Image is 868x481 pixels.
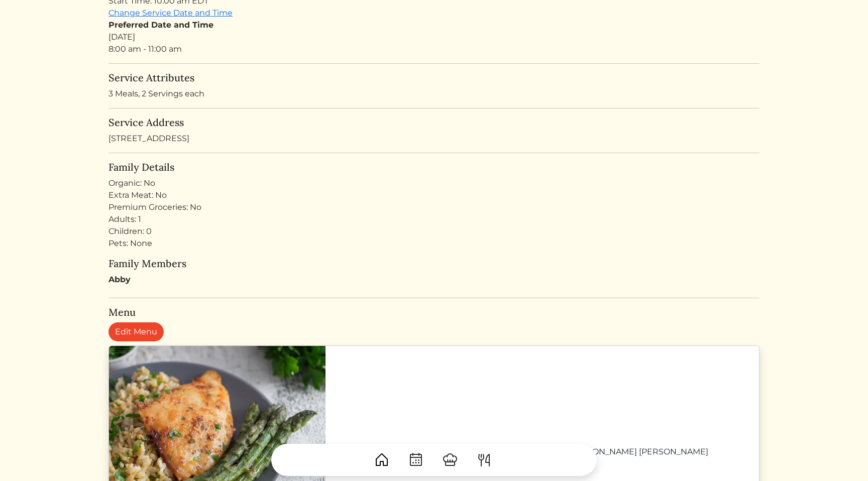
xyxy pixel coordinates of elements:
div: [STREET_ADDRESS] [108,116,759,145]
img: ChefHat-a374fb509e4f37eb0702ca99f5f64f3b6956810f32a249b33092029f8484b388.svg [442,452,458,468]
div: [DATE] 8:00 am - 11:00 am [108,19,759,55]
h5: Service Address [108,116,759,129]
h5: Family Members [108,258,759,270]
div: Adults: 1 Children: 0 Pets: None [108,213,759,250]
img: CalendarDots-5bcf9d9080389f2a281d69619e1c85352834be518fbc73d9501aef674afc0d57.svg [408,452,424,468]
div: Organic: No [108,177,759,189]
h5: Service Attributes [108,72,759,84]
p: 3 Meals, 2 Servings each [108,88,759,100]
a: Edit Menu [108,322,164,341]
strong: Preferred Date and Time [108,20,213,30]
h5: Family Details [108,161,759,173]
h5: Menu [108,306,759,318]
a: Change Service Date and Time [108,8,233,18]
img: ForkKnife-55491504ffdb50bab0c1e09e7649658475375261d09fd45db06cec23bce548bf.svg [476,452,492,468]
img: House-9bf13187bcbb5817f509fe5e7408150f90897510c4275e13d0d5fca38e0b5951.svg [374,452,390,468]
div: Extra Meat: No [108,189,759,201]
div: Premium Groceries: No [108,201,759,213]
strong: Abby [108,275,131,284]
